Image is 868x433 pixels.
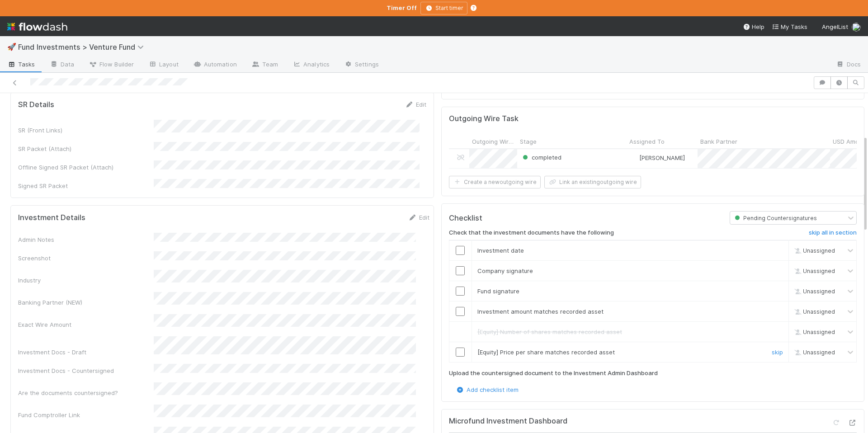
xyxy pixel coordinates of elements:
[700,137,737,146] span: Bank Partner
[18,254,154,263] div: Screenshot
[18,100,54,109] h5: SR Details
[18,276,154,285] div: Industry
[337,58,386,72] a: Settings
[420,2,467,14] button: Start timer
[833,137,868,146] span: USD Amount
[18,181,154,190] div: Signed SR Packet
[521,153,561,162] div: completed
[792,349,835,356] span: Unassigned
[18,144,154,153] div: SR Packet (Attach)
[733,215,817,221] span: Pending Countersignatures
[449,176,541,188] button: Create a newoutgoing wire
[477,348,615,356] span: [Equity] Price per share matches recorded asset
[7,19,67,34] img: logo-inverted-e16ddd16eac7371096b0.svg
[18,298,154,307] div: Banking Partner (NEW)
[449,370,658,377] h6: Upload the countersigned document to the Investment Admin Dashboard
[477,267,533,274] span: Company signature
[244,58,285,72] a: Team
[629,137,665,146] span: Assigned To
[477,308,604,315] span: Investment amount matches recorded asset
[521,154,561,161] span: completed
[141,58,186,72] a: Layout
[387,4,417,11] strong: Timer Off
[544,176,641,188] button: Link an existingoutgoing wire
[472,137,515,146] span: Outgoing Wire ID
[477,328,622,335] span: [Equity] Number of shares matches recorded asset
[772,22,807,31] a: My Tasks
[477,287,519,295] span: Fund signature
[630,153,685,162] div: [PERSON_NAME]
[449,417,567,426] h5: Microfund Investment Dashboard
[408,214,429,221] a: Edit
[822,23,848,30] span: AngelList
[42,58,81,72] a: Data
[18,235,154,244] div: Admin Notes
[18,126,154,135] div: SR (Front Links)
[792,247,835,254] span: Unassigned
[792,329,835,335] span: Unassigned
[18,388,154,397] div: Are the documents countersigned?
[449,114,519,123] h5: Outgoing Wire Task
[18,213,85,222] h5: Investment Details
[772,23,807,30] span: My Tasks
[18,410,154,419] div: Fund Comptroller Link
[639,154,685,161] span: [PERSON_NAME]
[829,58,868,72] a: Docs
[792,268,835,274] span: Unassigned
[743,22,764,31] div: Help
[405,101,426,108] a: Edit
[18,320,154,329] div: Exact Wire Amount
[18,42,148,52] span: Fund Investments > Venture Fund
[449,214,482,223] h5: Checklist
[285,58,337,72] a: Analytics
[89,60,134,69] span: Flow Builder
[809,229,857,236] h6: skip all in section
[852,23,861,32] img: avatar_501ac9d6-9fa6-4fe9-975e-1fd988f7bdb1.png
[7,43,16,51] span: 🚀
[81,58,141,72] a: Flow Builder
[631,154,638,161] img: avatar_3ada3d7a-7184-472b-a6ff-1830e1bb1afd.png
[18,366,154,375] div: Investment Docs - Countersigned
[792,308,835,315] span: Unassigned
[18,348,154,357] div: Investment Docs - Draft
[186,58,244,72] a: Automation
[792,288,835,295] span: Unassigned
[449,229,614,236] h6: Check that the investment documents have the following
[477,247,524,254] span: Investment date
[7,60,35,69] span: Tasks
[772,348,783,356] a: skip
[809,229,857,240] a: skip all in section
[18,163,154,172] div: Offline Signed SR Packet (Attach)
[520,137,537,146] span: Stage
[456,386,519,393] a: Add checklist item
